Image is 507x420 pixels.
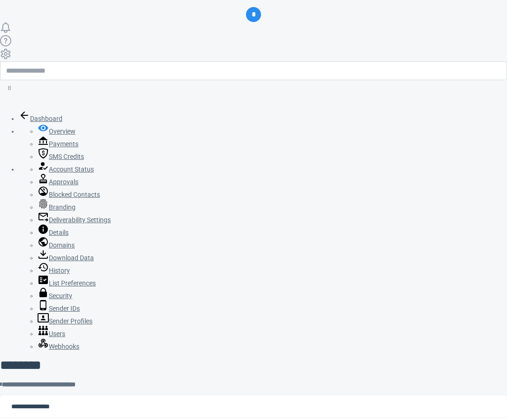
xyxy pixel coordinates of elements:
a: Webhooks [38,343,79,350]
span: SMS Credits [49,153,84,160]
span: Account Status [49,165,94,173]
span: Branding [49,203,76,211]
a: Overview [38,127,76,135]
a: Download Data [38,254,94,262]
a: List Preferences [38,279,96,287]
a: Domains [38,241,75,249]
a: Users [38,330,65,337]
a: Approvals [38,178,78,186]
span: Security [49,292,72,300]
span: Users [49,330,65,337]
span: Overview [49,127,76,135]
span: Approvals [49,178,78,186]
span: History [49,267,70,274]
span: List Preferences [49,279,96,287]
a: Payments [38,140,78,148]
span: Deliverability Settings [49,216,111,224]
a: Branding [38,203,76,211]
a: Blocked Contacts [38,191,100,198]
a: SMS Credits [38,153,84,160]
a: Details [38,229,69,236]
span: Download Data [49,254,94,262]
a: Dashboard [19,115,62,122]
span: Dashboard [30,115,62,122]
span: Webhooks [49,343,79,350]
a: History [38,267,70,274]
a: Sender IDs [38,305,80,312]
a: Sender Profiles [38,317,92,325]
span: Sender Profiles [49,317,92,325]
span: Payments [49,140,78,148]
a: Deliverability Settings [38,216,111,224]
span: Sender IDs [49,305,80,312]
a: Account Status [38,165,94,173]
a: Security [38,292,72,300]
span: Domains [49,241,75,249]
span: Details [49,229,69,236]
span: Blocked Contacts [49,191,100,198]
